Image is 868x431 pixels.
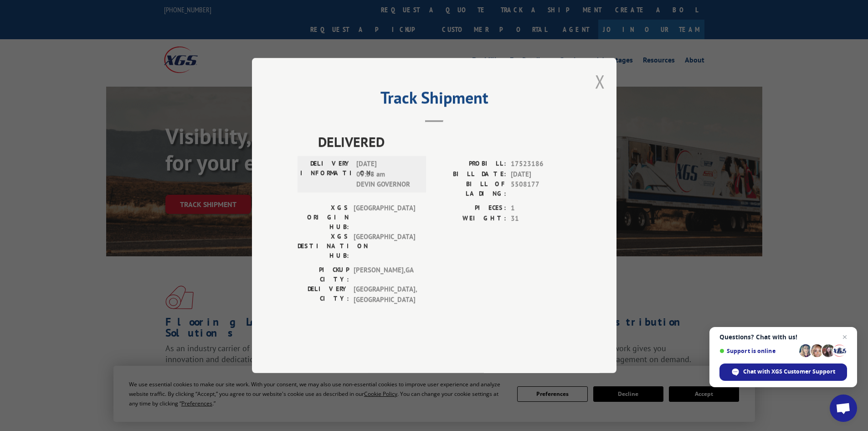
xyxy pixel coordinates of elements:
span: [GEOGRAPHIC_DATA] [354,203,415,232]
div: Chat with XGS Customer Support [719,363,847,381]
span: [GEOGRAPHIC_DATA] , [GEOGRAPHIC_DATA] [354,284,415,305]
label: BILL DATE: [434,169,506,180]
span: DELIVERED [318,131,571,152]
span: Support is online [719,348,796,354]
label: XGS DESTINATION HUB: [298,232,349,260]
span: [DATE] 09:58 am DEVIN GOVERNOR [356,159,418,190]
label: DELIVERY INFORMATION: [300,159,352,190]
label: BILL OF LADING: [434,179,506,198]
span: Chat with XGS Customer Support [743,368,835,376]
div: Open chat [830,395,857,422]
span: [PERSON_NAME] , GA [354,265,415,284]
span: 1 [511,203,571,213]
span: 31 [511,213,571,224]
button: Close modal [595,69,605,93]
span: 5508177 [511,179,571,198]
label: XGS ORIGIN HUB: [298,203,349,232]
label: PIECES: [434,203,506,213]
span: [GEOGRAPHIC_DATA] [354,232,415,260]
span: Close chat [839,332,850,343]
label: WEIGHT: [434,213,506,224]
h2: Track Shipment [298,91,571,109]
label: PROBILL: [434,159,506,169]
span: Questions? Chat with us! [719,333,847,341]
label: DELIVERY CITY: [298,284,349,305]
label: PICKUP CITY: [298,265,349,284]
span: 17523186 [511,159,571,169]
span: [DATE] [511,169,571,180]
